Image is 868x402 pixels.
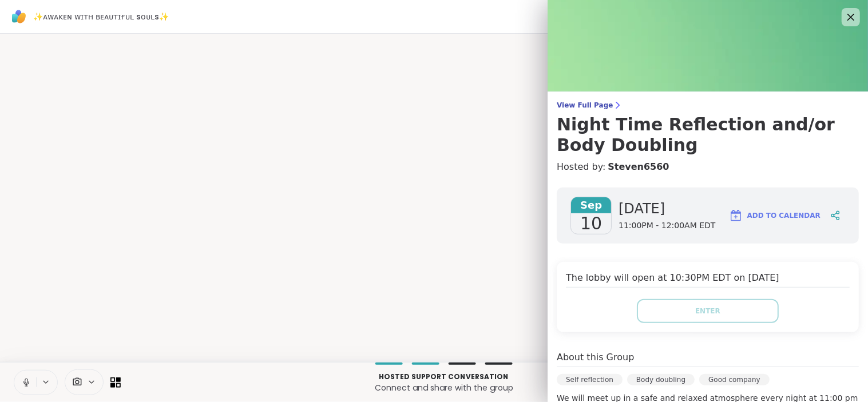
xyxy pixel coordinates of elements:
span: 10 [580,213,602,234]
h4: The lobby will open at 10:30PM EDT on [DATE] [566,271,850,288]
img: ShareWell Logomark [729,209,743,222]
button: Add to Calendar [724,202,826,229]
span: [DATE] [619,200,715,218]
span: 11:00PM - 12:00AM EDT [619,220,715,232]
h4: About this Group [557,351,634,364]
img: ShareWell Logomark [9,7,29,26]
span: Add to Calendar [747,210,821,221]
span: ✨ᴀᴡᴀᴋᴇɴ ᴡɪᴛʜ ʙᴇᴀᴜᴛɪғᴜʟ sᴏᴜʟs✨ [33,11,169,22]
p: Hosted support conversation [128,372,760,382]
p: Connect and share with the group [128,382,760,393]
span: Sep [571,197,611,213]
a: Steven6560 [608,160,669,174]
h3: Night Time Reflection and/or Body Doubling [557,114,859,156]
span: View Full Page [557,101,859,110]
span: Enter [695,306,720,316]
button: Enter [637,299,779,323]
h4: Hosted by: [557,160,859,174]
a: View Full PageNight Time Reflection and/or Body Doubling [557,101,859,156]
